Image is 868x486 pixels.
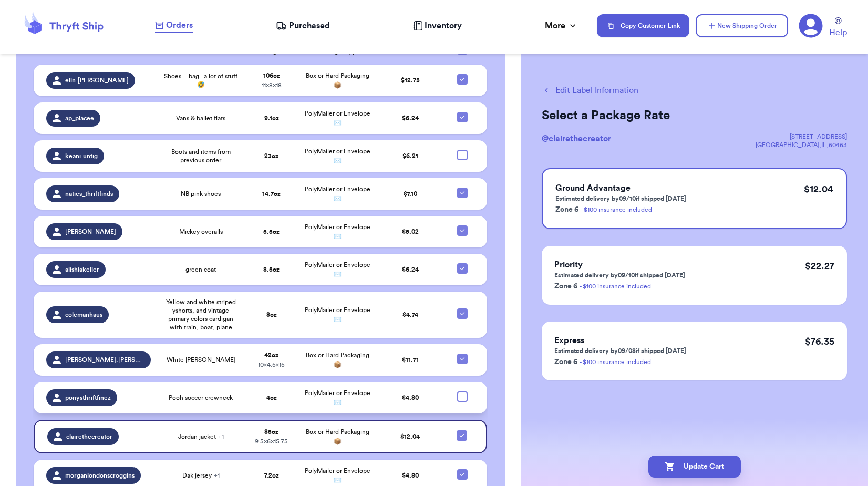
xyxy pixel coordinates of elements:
[264,472,279,479] strong: 7.2 oz
[580,283,651,289] a: - $100 insurance included
[402,472,419,479] span: $ 4.80
[554,347,686,355] p: Estimated delivery by 09/08 if shipped [DATE]
[554,271,685,280] p: Estimated delivery by 09/10 if shipped [DATE]
[262,191,281,197] strong: 14.7 oz
[597,14,689,37] button: Copy Customer Link
[264,153,278,159] strong: 23 oz
[554,358,577,366] span: Zone 6
[305,224,370,240] span: PolyMailer or Envelope ✉️
[263,229,280,235] strong: 5.5 oz
[829,17,847,39] a: Help
[163,298,239,332] span: Yellow and white striped yshorts, and vintage primary colors cardigan with train, boat, plane
[255,438,288,444] span: 9.5 x 6 x 15.75
[829,26,847,39] span: Help
[65,356,144,364] span: [PERSON_NAME].[PERSON_NAME]
[65,76,129,85] span: elin.[PERSON_NAME]
[65,394,111,402] span: ponysthriftfinez
[805,258,834,273] p: $ 22.27
[276,19,330,32] a: Purchased
[305,110,370,126] span: PolyMailer or Envelope ✉️
[179,228,223,236] span: Mickey overalls
[542,135,611,143] span: @ clairethecreator
[169,394,233,402] span: Pooh soccer crewneck
[305,468,370,483] span: PolyMailer or Envelope ✉️
[756,132,847,141] div: [STREET_ADDRESS]
[167,356,235,364] span: White [PERSON_NAME]
[305,307,370,323] span: PolyMailer or Envelope ✉️
[264,352,278,358] strong: 42 oz
[402,115,419,121] span: $ 6.24
[65,471,135,480] span: morganlondonscroggins
[258,361,285,368] span: 10 x 4.5 x 15
[166,19,193,32] span: Orders
[555,184,631,192] span: Ground Advantage
[401,77,420,84] span: $ 12.75
[402,229,419,235] span: $ 5.02
[580,359,651,365] a: - $100 insurance included
[266,312,277,318] strong: 8 oz
[65,152,98,160] span: keani.untig
[263,266,280,273] strong: 8.5 oz
[400,433,420,440] span: $ 12.04
[185,265,216,274] span: green coat
[542,107,847,124] h2: Select a Package Rate
[413,19,462,32] a: Inventory
[218,433,224,440] span: + 1
[65,311,102,319] span: colemanhaus
[306,73,369,88] span: Box or Hard Packaging 📦
[214,472,220,479] span: + 1
[178,432,224,441] span: Jordan jacket
[181,190,221,198] span: NB pink shoes
[65,265,99,274] span: alishiakeller
[65,190,113,198] span: naties_thriftfinds
[306,429,369,444] span: Box or Hard Packaging 📦
[176,114,225,122] span: Vans & ballet flats
[756,141,847,149] div: [GEOGRAPHIC_DATA] , IL , 60463
[555,206,578,213] span: Zone 6
[404,191,417,197] span: $ 7.10
[554,336,584,345] span: Express
[425,19,462,32] span: Inventory
[554,283,577,290] span: Zone 6
[163,72,239,89] span: Shoes… bag.. a lot of stuff 🤣
[402,266,419,273] span: $ 6.24
[648,456,741,478] button: Update Cart
[264,115,279,121] strong: 9.1 oz
[264,429,278,435] strong: 85 oz
[263,73,280,79] strong: 106 oz
[266,395,277,401] strong: 4 oz
[305,262,370,277] span: PolyMailer or Envelope ✉️
[581,206,652,213] a: - $100 insurance included
[555,194,686,203] p: Estimated delivery by 09/10 if shipped [DATE]
[306,352,369,368] span: Box or Hard Packaging 📦
[305,186,370,202] span: PolyMailer or Envelope ✉️
[182,471,220,480] span: Dak jersey
[402,395,419,401] span: $ 4.80
[402,312,418,318] span: $ 4.74
[804,182,833,197] p: $ 12.04
[554,261,583,269] span: Priority
[545,19,578,32] div: More
[402,153,418,159] span: $ 6.21
[155,19,193,33] a: Orders
[65,228,116,236] span: [PERSON_NAME]
[805,334,834,349] p: $ 76.35
[542,84,638,97] button: Edit Label Information
[696,14,788,37] button: New Shipping Order
[305,148,370,164] span: PolyMailer or Envelope ✉️
[66,432,112,441] span: clairethecreator
[402,357,419,363] span: $ 11.71
[163,148,239,164] span: Boots and items from previous order
[262,82,282,88] span: 11 x 8 x 18
[65,114,94,122] span: ap_placee
[289,19,330,32] span: Purchased
[305,390,370,406] span: PolyMailer or Envelope ✉️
